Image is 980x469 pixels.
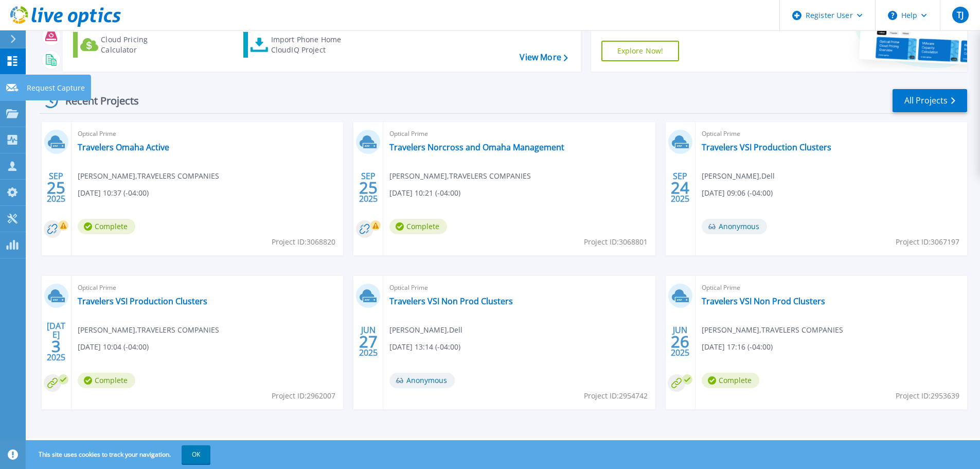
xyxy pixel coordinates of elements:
span: Anonymous [702,219,767,234]
span: 24 [671,183,689,192]
span: 3 [51,342,61,351]
a: Travelers VSI Production Clusters [78,296,207,306]
span: [DATE] 09:06 (-04:00) [702,187,773,199]
a: Travelers Omaha Active [78,142,169,152]
span: Optical Prime [78,282,337,293]
span: 27 [359,337,378,346]
span: [PERSON_NAME] , Dell [702,170,775,182]
div: Cloud Pricing Calculator [101,34,183,55]
span: This site uses cookies to track your navigation. [28,445,210,464]
span: Complete [389,219,447,234]
span: 25 [359,183,378,192]
span: Optical Prime [389,128,649,140]
span: TJ [957,11,964,19]
div: [DATE] 2025 [46,323,66,360]
span: Complete [78,373,135,388]
div: Import Phone Home CloudIQ Project [271,34,351,55]
a: Travelers VSI Non Prod Clusters [702,296,825,306]
button: OK [182,445,210,464]
span: [PERSON_NAME] , Dell [389,324,462,336]
div: JUN 2025 [359,323,378,360]
span: Project ID: 3068820 [272,236,335,248]
span: Project ID: 2962007 [272,390,335,402]
span: [DATE] 17:16 (-04:00) [702,341,773,353]
span: Optical Prime [702,128,961,140]
span: [PERSON_NAME] , TRAVELERS COMPANIES [389,170,531,182]
a: Cloud Pricing Calculator [73,32,188,58]
div: SEP 2025 [359,169,378,206]
span: 25 [47,183,65,192]
span: [PERSON_NAME] , TRAVELERS COMPANIES [78,170,219,182]
a: All Projects [893,89,967,112]
span: Optical Prime [389,282,649,293]
span: Complete [702,373,759,388]
span: [PERSON_NAME] , TRAVELERS COMPANIES [78,324,219,336]
p: Request Capture [27,75,85,101]
span: [DATE] 10:21 (-04:00) [389,187,460,199]
span: Optical Prime [702,282,961,293]
div: Recent Projects [40,88,153,113]
span: [PERSON_NAME] , TRAVELERS COMPANIES [702,324,843,336]
a: Travelers VSI Non Prod Clusters [389,296,513,306]
span: Project ID: 3067197 [896,236,959,248]
span: [DATE] 13:14 (-04:00) [389,341,460,353]
span: 26 [671,337,689,346]
span: Anonymous [389,373,455,388]
span: [DATE] 10:37 (-04:00) [78,187,149,199]
div: SEP 2025 [670,169,690,206]
span: [DATE] 10:04 (-04:00) [78,341,149,353]
span: Project ID: 2954742 [584,390,648,402]
a: Explore Now! [601,41,680,61]
span: Project ID: 3068801 [584,236,648,248]
span: Optical Prime [78,128,337,140]
div: JUN 2025 [670,323,690,360]
a: Travelers VSI Production Clusters [702,142,831,152]
a: Travelers Norcross and Omaha Management [389,142,564,152]
span: Complete [78,219,135,234]
a: View More [520,53,567,62]
div: SEP 2025 [46,169,66,206]
span: Project ID: 2953639 [896,390,959,402]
